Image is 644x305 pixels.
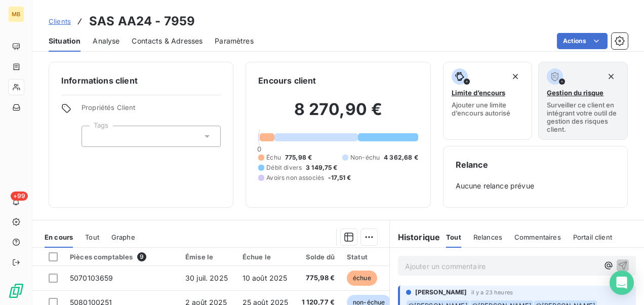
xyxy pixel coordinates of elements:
h3: SAS AA24 - 7959 [89,12,195,30]
div: MB [8,6,24,22]
span: Situation [49,36,80,46]
span: 4 362,68 € [384,153,418,162]
span: Portail client [573,233,612,241]
span: En cours [45,233,73,241]
span: Non-échu [350,153,380,162]
span: Échu [266,153,281,162]
span: Paramètres [215,36,254,46]
span: Aucune relance prévue [456,181,615,191]
span: +99 [11,192,28,201]
div: Solde dû [301,253,335,261]
div: Échue le [243,253,289,261]
span: il y a 23 heures [471,289,513,295]
h6: Informations client [61,74,221,87]
span: échue [347,271,377,286]
span: Avoirs non associés [266,173,324,182]
span: Relances [473,233,502,241]
span: Clients [49,17,71,25]
img: Logo LeanPay [8,283,24,299]
div: Émise le [185,253,230,261]
span: Graphe [111,233,135,241]
span: Tout [85,233,99,241]
span: Surveiller ce client en intégrant votre outil de gestion des risques client. [547,101,619,133]
span: 30 juil. 2025 [185,274,228,282]
span: Contacts & Adresses [132,36,203,46]
span: 5070103659 [70,274,113,282]
h6: Encours client [258,74,316,87]
span: 3 149,75 € [306,163,338,172]
span: Analyse [93,36,119,46]
h2: 8 270,90 € [258,99,418,130]
div: Statut [347,253,391,261]
button: Actions [557,33,608,49]
span: Ajouter une limite d’encours autorisé [452,101,524,117]
span: Gestion du risque [547,89,603,97]
button: Limite d’encoursAjouter une limite d’encours autorisé [443,62,533,140]
span: Propriétés Client [82,103,221,118]
span: 775,98 € [285,153,312,162]
div: Open Intercom Messenger [610,271,634,295]
h6: Relance [456,159,615,171]
button: Gestion du risqueSurveiller ce client en intégrant votre outil de gestion des risques client. [538,62,628,140]
span: [PERSON_NAME] [415,288,467,297]
div: Pièces comptables [70,252,173,261]
a: Clients [49,16,71,26]
span: Tout [446,233,461,241]
h6: Historique [390,231,440,243]
span: 9 [137,252,146,261]
span: Commentaires [514,233,561,241]
input: Ajouter une valeur [90,132,98,141]
span: 10 août 2025 [243,274,288,282]
span: Limite d’encours [452,89,505,97]
span: Débit divers [266,163,302,172]
span: -17,51 € [328,173,351,182]
span: 0 [257,145,261,153]
span: 775,98 € [301,273,335,283]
